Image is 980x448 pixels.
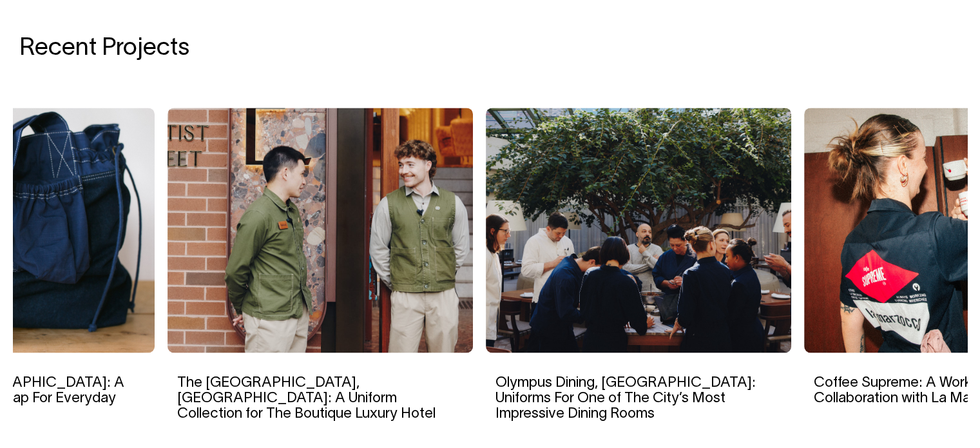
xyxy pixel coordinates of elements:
[486,108,791,353] img: Olympus Dining, Sydney: Uniforms For One of The City’s Most Impressive Dining Rooms
[495,376,756,420] a: Olympus Dining, [GEOGRAPHIC_DATA]: Uniforms For One of The City’s Most Impressive Dining Rooms
[19,35,961,63] h4: Recent Projects
[168,108,473,353] img: The EVE Hotel, Sydney: A Uniform Collection for The Boutique Luxury Hotel
[177,376,436,420] a: The [GEOGRAPHIC_DATA], [GEOGRAPHIC_DATA]: A Uniform Collection for The Boutique Luxury Hotel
